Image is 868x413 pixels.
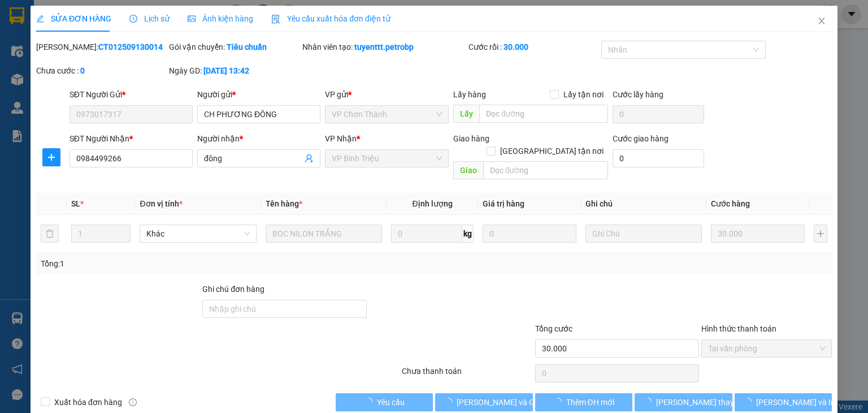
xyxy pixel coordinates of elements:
[483,225,576,243] input: 0
[814,225,827,243] button: plus
[36,15,44,23] span: edit
[325,134,357,143] span: VP Nhận
[585,225,702,243] input: Ghi Chú
[412,199,452,208] span: Định lượng
[188,15,196,23] span: picture
[80,66,85,75] b: 0
[169,64,300,77] div: Ngày GD:
[169,41,300,53] div: Gói vận chuyển:
[479,105,608,123] input: Dọc đường
[644,398,656,406] span: loading
[305,154,314,163] span: user-add
[332,106,441,123] span: VP Chơn Thành
[581,193,706,215] th: Ghi chú
[332,150,441,167] span: VP Bình Triệu
[453,134,489,143] span: Giao hàng
[483,199,524,208] span: Giá trị hàng
[566,396,614,408] span: Thêm ĐH mới
[364,398,376,406] span: loading
[146,225,249,242] span: Khác
[266,225,382,243] input: VD: Bàn, Ghế
[613,134,669,143] label: Cước giao hàng
[806,6,837,37] button: Close
[43,153,60,162] span: plus
[613,90,663,99] label: Cước lấy hàng
[336,393,433,411] button: Yêu cầu
[613,105,704,123] input: Cước lấy hàng
[496,145,608,157] span: [GEOGRAPHIC_DATA] tận nơi
[41,225,59,243] button: delete
[227,42,267,51] b: Tiêu chuẩn
[535,393,633,411] button: Thêm ĐH mới
[744,398,756,406] span: loading
[559,88,608,101] span: Lấy tận nơi
[708,340,825,357] span: Tại văn phòng
[817,16,826,25] span: close
[444,398,457,406] span: loading
[129,15,137,23] span: clock-circle
[266,199,302,208] span: Tên hàng
[711,225,805,243] input: 0
[271,15,280,24] img: icon
[711,199,750,208] span: Cước hàng
[457,396,565,408] span: [PERSON_NAME] và Giao hàng
[613,149,704,167] input: Cước giao hàng
[302,41,466,53] div: Nhân viên tạo:
[98,42,163,51] b: CT012509130014
[202,300,366,318] input: Ghi chú đơn hàng
[129,14,170,23] span: Lịch sử
[453,90,485,99] span: Lấy hàng
[483,161,608,179] input: Dọc đường
[50,396,127,408] span: Xuất hóa đơn hàng
[41,257,336,270] div: Tổng: 1
[635,393,732,411] button: [PERSON_NAME] thay đổi
[462,225,474,243] span: kg
[376,396,404,408] span: Yêu cầu
[504,42,528,51] b: 30.000
[271,14,390,23] span: Yêu cầu xuất hóa đơn điện tử
[42,148,60,166] button: plus
[401,365,533,385] div: Chưa thanh toán
[553,398,566,406] span: loading
[535,324,572,333] span: Tổng cước
[140,199,182,208] span: Đơn vị tính
[71,199,80,208] span: SL
[129,398,137,406] span: info-circle
[656,396,747,408] span: [PERSON_NAME] thay đổi
[354,42,414,51] b: tuyenttt.petrobp
[188,14,253,23] span: Ảnh kiện hàng
[701,324,776,333] label: Hình thức thanh toán
[203,66,249,75] b: [DATE] 13:42
[70,88,193,101] div: SĐT Người Gửi
[735,393,832,411] button: [PERSON_NAME] và In
[197,88,320,101] div: Người gửi
[197,132,320,145] div: Người nhận
[468,41,599,53] div: Cước rồi :
[325,88,448,101] div: VP gửi
[453,105,479,123] span: Lấy
[756,396,835,408] span: [PERSON_NAME] và In
[453,161,483,179] span: Giao
[36,41,167,53] div: [PERSON_NAME]:
[36,14,111,23] span: SỬA ĐƠN HÀNG
[202,285,264,294] label: Ghi chú đơn hàng
[435,393,533,411] button: [PERSON_NAME] và Giao hàng
[36,64,167,77] div: Chưa cước :
[70,132,193,145] div: SĐT Người Nhận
